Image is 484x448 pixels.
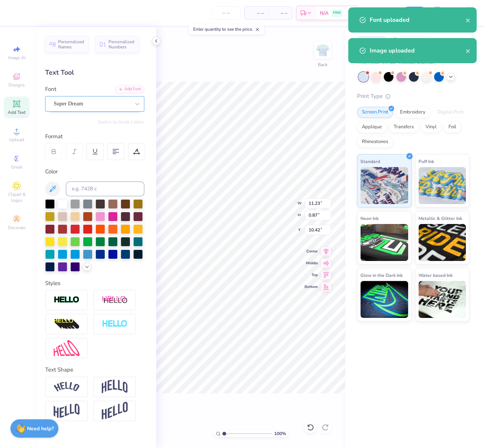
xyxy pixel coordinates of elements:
[102,402,128,420] img: Rise
[419,224,466,261] img: Metallic & Glitter Ink
[305,249,318,254] span: Center
[102,320,128,328] img: Negative Space
[58,39,84,50] span: Personalized Names
[370,16,465,24] div: Font uploaded
[9,82,25,88] span: Designs
[360,271,403,279] span: Glow in the Dark Ink
[54,404,80,418] img: Flag
[45,279,144,288] div: Styles
[465,46,471,55] button: close
[320,9,329,17] span: N/A
[27,425,54,432] strong: Need help?
[318,61,327,68] div: Back
[189,24,264,34] div: Enter quantity to see the price.
[360,214,379,222] span: Neon Ink
[465,16,471,24] button: close
[362,6,398,20] input: Untitled Design
[419,167,466,204] img: Puff Ink
[305,261,318,266] span: Middle
[54,296,80,304] img: Stroke
[54,318,80,330] img: 3d Illusion
[357,107,393,118] div: Screen Print
[419,157,434,165] span: Puff Ink
[357,136,393,147] div: Rhinestones
[357,122,387,133] div: Applique
[98,119,144,125] button: Switch to Greek Letters
[419,214,462,222] span: Metallic & Glitter Ink
[421,122,441,133] div: Vinyl
[370,46,465,55] div: Image uploaded
[360,157,380,165] span: Standard
[315,43,330,58] img: Back
[54,382,80,392] img: Arc
[9,137,24,143] span: Upload
[333,10,341,16] span: FREE
[54,340,80,356] img: Free Distort
[305,284,318,289] span: Bottom
[274,430,286,437] span: 100 %
[273,9,288,17] span: – –
[45,68,144,78] div: Text Tool
[102,295,128,305] img: Shadow
[45,167,144,176] div: Color
[357,92,469,101] div: Print Type
[45,366,144,374] div: Text Shape
[11,164,23,170] span: Greek
[395,107,430,118] div: Embroidery
[419,271,453,279] span: Water based Ink
[4,191,30,203] span: Clipart & logos
[45,132,145,141] div: Format
[433,107,468,118] div: Digital Print
[444,122,461,133] div: Foil
[8,109,26,115] span: Add Text
[360,224,408,261] img: Neon Ink
[360,281,408,318] img: Glow in the Dark Ink
[108,39,135,50] span: Personalized Numbers
[389,122,419,133] div: Transfers
[305,272,318,278] span: Top
[66,181,144,196] input: e.g. 7428 c
[249,9,264,17] span: – –
[360,167,408,204] img: Standard
[45,85,56,94] label: Font
[419,281,466,318] img: Water based Ink
[102,380,128,394] img: Arch
[8,225,26,231] span: Decorate
[115,85,144,94] div: Add Font
[8,55,26,61] span: Image AI
[212,6,241,20] input: – –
